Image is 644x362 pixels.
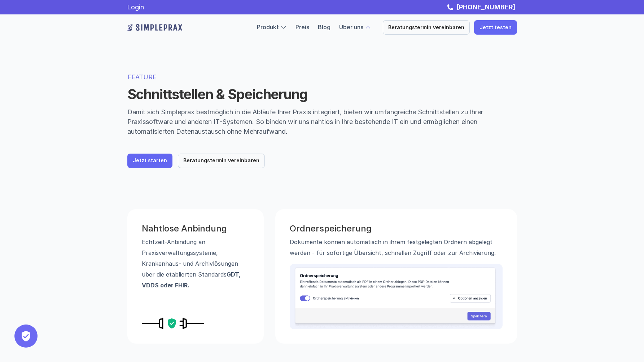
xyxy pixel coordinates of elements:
a: Jetzt starten [127,154,172,168]
p: Damit sich Simpleprax bestmöglich in die Abläufe Ihrer Praxis integriert, bieten wir umfangreiche... [127,107,517,136]
a: [PHONE_NUMBER] [455,3,517,11]
p: Jetzt testen [479,25,512,31]
a: Beratungstermin vereinbaren [383,20,470,35]
p: Beratungstermin vereinbaren [388,25,464,31]
a: Jetzt testen [474,20,517,35]
h3: Nahtlose Anbindung [142,224,249,234]
p: FEATURE [127,72,517,82]
p: Beratungstermin vereinbaren [183,158,259,164]
a: Beratungstermin vereinbaren [178,154,265,168]
a: Produkt [257,23,279,31]
h1: Schnittstellen & Speicherung [127,86,517,103]
a: Über uns [339,23,363,31]
h3: Ordnerspeicherung [290,224,503,234]
img: Grafikausschnitt aus der Anwendung die die Ordnerspeicherung zeigt [290,264,503,329]
a: Blog [318,23,330,31]
strong: [PHONE_NUMBER] [456,3,515,11]
a: Preis [295,23,309,31]
a: Login [127,3,144,11]
p: Jetzt starten [133,158,167,164]
p: Echtzeit-Anbindung an Praxisverwaltungssysteme, Krankenhaus- und Archivlösungen über die etablier... [142,237,249,291]
p: Dokumente können automatisch in ihrem festgelegten Ordnern abgelegt werden - für sofortige Übersi... [290,237,503,258]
